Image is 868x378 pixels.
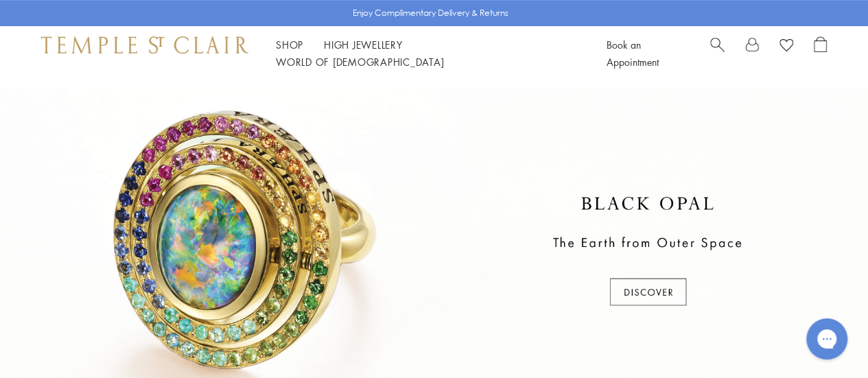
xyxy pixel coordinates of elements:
[41,36,248,53] img: Temple St. Clair
[276,55,444,69] a: World of [DEMOGRAPHIC_DATA]World of [DEMOGRAPHIC_DATA]
[353,6,508,20] p: Enjoy Complimentary Delivery & Returns
[607,38,659,69] a: Book an Appointment
[276,38,303,51] a: ShopShop
[710,36,725,71] a: Search
[814,36,827,71] a: Open Shopping Bag
[779,36,793,57] a: View Wishlist
[324,38,403,51] a: High JewelleryHigh Jewellery
[276,36,576,71] nav: Main navigation
[799,314,854,364] iframe: Gorgias live chat messenger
